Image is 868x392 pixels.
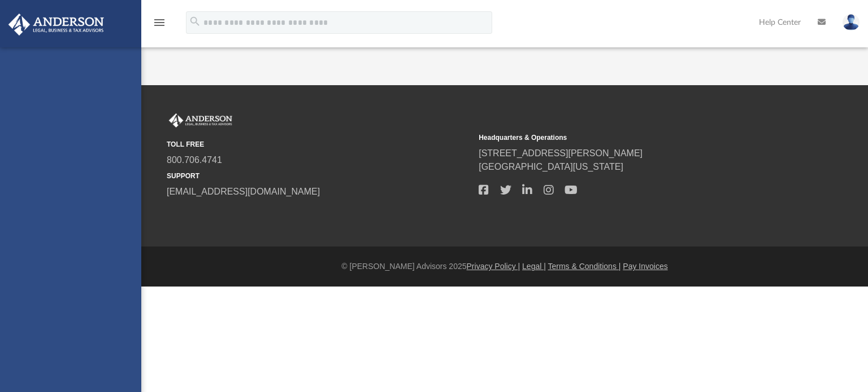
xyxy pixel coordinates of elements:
a: 800.706.4741 [167,155,222,165]
a: [GEOGRAPHIC_DATA][US_STATE] [479,162,623,171]
a: Legal | [522,262,546,271]
i: menu [153,16,166,29]
a: menu [153,21,166,29]
a: [EMAIL_ADDRESS][DOMAIN_NAME] [167,187,320,196]
small: TOLL FREE [167,139,471,149]
img: User Pic [843,14,860,30]
a: Pay Invoices [623,262,667,271]
a: Privacy Policy | [467,262,520,271]
img: Anderson Advisors Platinum Portal [167,113,235,128]
div: © [PERSON_NAME] Advisors 2025 [141,261,868,272]
a: [STREET_ADDRESS][PERSON_NAME] [479,148,643,158]
img: Anderson Advisors Platinum Portal [5,14,107,36]
i: search [189,15,201,28]
small: SUPPORT [167,171,471,181]
a: Terms & Conditions | [548,262,621,271]
small: Headquarters & Operations [479,133,783,143]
